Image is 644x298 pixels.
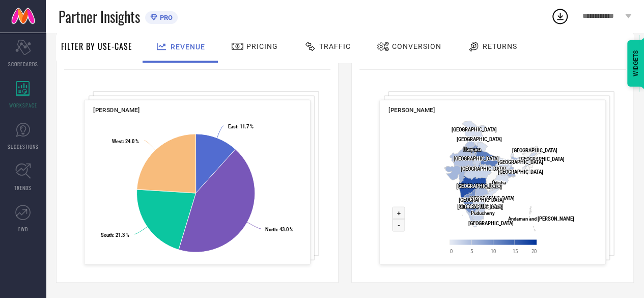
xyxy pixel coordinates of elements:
[112,139,139,144] text: : 24.0 %
[265,227,277,232] tspan: North
[498,169,543,175] text: [GEOGRAPHIC_DATA]
[228,124,254,129] text: : 11.7 %
[8,60,38,68] span: SCORECARDS
[470,248,473,254] text: 5
[531,248,536,254] text: 20
[61,40,132,52] span: Filter By Use-Case
[458,204,503,209] text: [GEOGRAPHIC_DATA]
[18,225,28,233] span: FWD
[9,101,37,109] span: WORKSPACE
[491,248,496,254] text: 10
[112,139,123,144] tspan: West
[59,6,140,27] span: Partner Insights
[461,166,506,172] text: [GEOGRAPHIC_DATA]
[450,248,453,254] text: 0
[452,127,497,132] text: [GEOGRAPHIC_DATA]
[157,14,173,21] span: PRO
[469,196,515,201] text: [GEOGRAPHIC_DATA]
[468,220,513,226] text: [GEOGRAPHIC_DATA]
[228,124,237,129] tspan: East
[519,156,565,161] text: [GEOGRAPHIC_DATA]
[397,209,401,217] text: +
[8,143,39,150] span: SUGGESTIONS
[483,42,517,50] span: Returns
[457,183,502,189] text: [GEOGRAPHIC_DATA]
[463,147,481,152] text: Haryana
[101,232,129,237] text: : 21.3 %
[459,197,504,203] text: [GEOGRAPHIC_DATA]
[392,42,441,50] span: Conversion
[398,221,400,229] text: -
[319,42,351,50] span: Traffic
[512,147,557,153] text: [GEOGRAPHIC_DATA]
[512,248,517,254] text: 15
[471,210,495,216] text: Puducherry
[492,180,506,185] text: Odisha
[454,156,499,161] text: [GEOGRAPHIC_DATA]
[457,136,502,142] text: [GEOGRAPHIC_DATA]
[265,227,293,232] text: : 43.0 %
[498,159,543,165] text: [GEOGRAPHIC_DATA]
[508,216,574,222] text: Andaman and [PERSON_NAME]
[101,232,113,237] tspan: South
[14,184,32,192] span: TRENDS
[93,106,139,114] span: [PERSON_NAME]
[246,42,278,50] span: Pricing
[171,43,205,51] span: Revenue
[388,106,435,114] span: [PERSON_NAME]
[551,7,569,25] div: Open download list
